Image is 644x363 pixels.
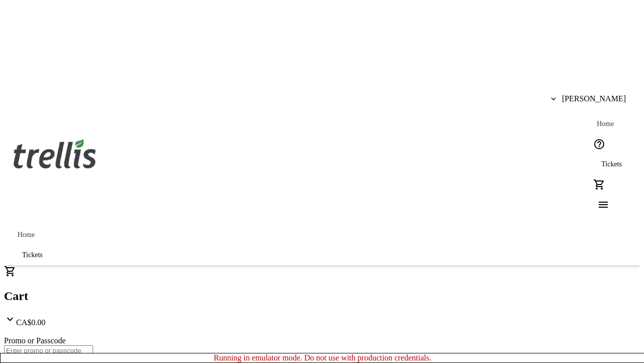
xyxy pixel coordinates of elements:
[4,345,93,356] input: Enter promo or passcode
[10,128,100,178] img: Orient E2E Organization BzfOu7EHmG's Logo
[589,154,634,174] a: Tickets
[18,231,35,239] span: Home
[10,245,55,265] a: Tickets
[4,336,66,345] label: Promo or Passcode
[589,195,609,215] button: Menu
[601,160,622,168] span: Tickets
[543,89,634,109] button: [PERSON_NAME]
[4,289,640,303] h2: Cart
[10,225,42,245] a: Home
[22,251,43,259] span: Tickets
[589,174,609,195] button: Cart
[16,318,45,327] span: CA$0.00
[562,94,626,103] span: [PERSON_NAME]
[597,120,614,128] span: Home
[589,134,609,154] button: Help
[4,265,640,327] div: CartCA$0.00
[589,114,621,134] a: Home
